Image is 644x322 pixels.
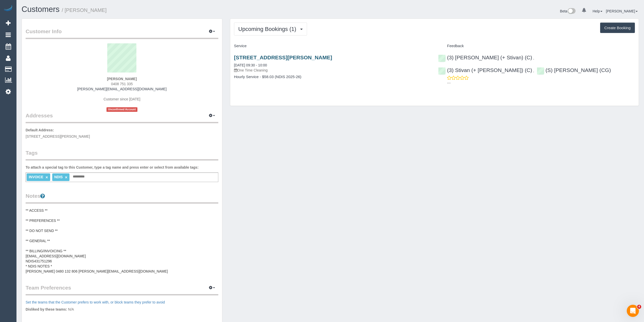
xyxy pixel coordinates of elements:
[111,82,133,86] span: 0408 751 335
[234,68,431,73] p: One Time Cleaning
[77,87,167,91] a: [PERSON_NAME][EMAIL_ADDRESS][DOMAIN_NAME]
[537,67,611,73] a: (S) [PERSON_NAME] (CG)
[234,63,267,67] a: [DATE] 09:30 - 10:00
[234,55,332,60] a: [STREET_ADDRESS][PERSON_NAME]
[26,307,67,312] label: Disliked by these teams:
[234,75,431,79] h4: Hourly Service - $58.03 (NDIS 2025-26)
[567,8,576,15] img: New interface
[46,175,48,180] a: ×
[533,69,534,73] span: ,
[26,284,218,295] legend: Team Preferences
[438,44,635,48] h4: Feedback
[600,23,635,33] button: Create Booking
[26,149,218,160] legend: Tags
[54,175,63,179] span: NDIS
[593,9,602,13] a: Help
[22,5,60,14] a: Customers
[29,175,43,179] span: INVOICE
[26,208,218,274] pre: ** ACCESS ** ** PREFERENCES ** ** DO NOT SEND ** ** GENERAL ** ** BILLING/INVOICING ** [EMAIL_ADD...
[438,55,532,60] a: (3) [PERSON_NAME] (+ Stivan) (C)
[3,5,13,12] img: Automaid Logo
[26,165,199,170] label: To attach a special tag to this Customer, type a tag name and press enter or select from availabl...
[62,7,107,13] small: / [PERSON_NAME]
[107,77,137,81] strong: [PERSON_NAME]
[234,23,307,35] button: Upcoming Bookings (1)
[560,9,576,13] a: Beta
[606,9,638,13] a: [PERSON_NAME]
[26,192,218,204] legend: Notes
[438,67,532,73] a: (3) Stivan (+ [PERSON_NAME]) (C)
[447,80,635,85] p: ---
[26,134,90,138] span: [STREET_ADDRESS][PERSON_NAME]
[68,307,74,311] span: N/A
[533,56,534,60] span: ,
[106,107,137,112] span: Unconfirmed Account
[26,300,165,304] a: Set the teams that the Customer prefers to work with, or block teams they prefer to avoid
[26,28,218,39] legend: Customer Info
[26,128,54,133] label: Default Address:
[627,305,639,317] iframe: Intercom live chat
[238,26,299,32] span: Upcoming Bookings (1)
[65,175,67,180] a: ×
[234,44,431,48] h4: Service
[103,97,140,101] span: Customer since [DATE]
[637,305,641,309] span: 4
